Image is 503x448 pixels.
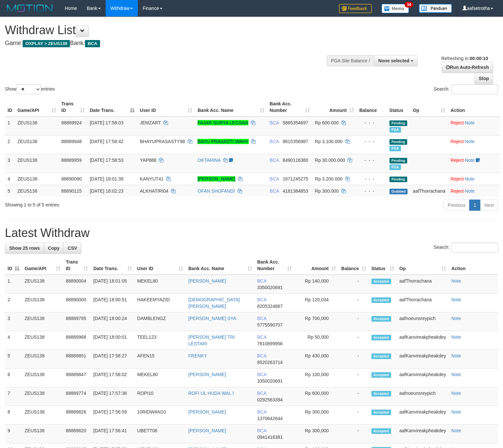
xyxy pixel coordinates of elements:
th: Balance [357,98,387,117]
td: aafKanvireakpheakdey [397,406,449,425]
td: aafKanvireakpheakdey [397,425,449,443]
a: [PERSON_NAME] [188,409,226,415]
h4: Game: Bank: [5,40,329,47]
td: - [339,294,369,312]
td: ZEUS138 [15,185,59,197]
td: 5 [5,185,15,197]
a: 1 [469,200,480,211]
div: PGA Site Balance / [327,55,374,66]
th: Date Trans.: activate to sort column descending [87,98,137,117]
a: Stop [474,73,493,84]
a: Reject [451,139,464,144]
span: [DATE] 17:58:42 [90,139,123,144]
span: BCA [270,139,279,144]
td: 1 [5,117,15,136]
span: BCA [257,372,266,377]
a: Previous [443,200,470,211]
span: 88889959 [61,158,82,163]
th: Amount: activate to sort column ascending [294,256,339,275]
a: Note [451,297,461,302]
span: Copy 8490116380 to clipboard [283,158,308,163]
td: ZEUS138 [22,387,63,406]
span: 88889924 [61,120,82,125]
a: FRENKY [188,353,207,358]
span: Marked by aafmaleo [389,164,401,170]
span: YAP888 [140,158,156,163]
span: Copy 8205324867 to clipboard [257,304,283,309]
td: 88890004 [63,275,91,294]
span: OXPLAY > ZEUS138 [23,40,70,47]
span: [DATE] 18:02:23 [90,188,123,194]
span: Rp 600.000 [315,120,339,125]
td: Rp 50,000 [294,331,339,350]
input: Search: [451,84,498,94]
img: Feedback.jpg [339,4,372,13]
span: Rp 30.000.000 [315,158,345,163]
td: 3 [5,312,22,331]
td: Rp 100,000 [294,369,339,387]
td: - [339,425,369,443]
span: Accepted [371,335,391,340]
td: ZEUS138 [22,331,63,350]
a: OFAN SHOFANDI [198,188,235,194]
span: BCA [257,297,266,302]
span: Copy 3350020691 to clipboard [257,285,283,290]
td: [DATE] 17:56:41 [91,425,135,443]
label: Search: [434,243,498,252]
td: aafThorrachana [397,275,449,294]
span: Rp 300.000 [315,188,339,194]
input: Search: [451,243,498,252]
a: Note [451,334,461,340]
span: BCA [257,409,266,415]
td: 88889774 [63,387,91,406]
span: Copy 0292563394 to clipboard [257,397,283,402]
a: Reject [451,176,464,181]
td: - [339,275,369,294]
select: Showentries [16,84,41,94]
td: - [339,331,369,350]
td: DAMBLENGZ [135,312,186,331]
th: Bank Acc. Name: activate to sort column ascending [186,256,255,275]
a: [PERSON_NAME] [188,428,226,433]
td: aafKanvireakpheakdey [397,331,449,350]
th: ID [5,98,15,117]
td: · [448,154,500,173]
span: Copy 7610899956 to clipboard [257,341,283,346]
td: 1 [5,275,22,294]
td: ZEUS138 [15,173,59,185]
th: Op: activate to sort column ascending [397,256,449,275]
span: Show 25 rows [9,245,40,251]
span: BCA [257,334,266,340]
a: BAYU PRASASTI WAHY [198,139,248,144]
span: BCA [270,176,279,181]
td: aafnoeunsreypich [397,387,449,406]
span: Grabbed [389,189,408,194]
span: Pending [389,158,407,163]
a: Note [465,120,475,125]
span: 88890090 [61,176,82,181]
th: Action [449,256,498,275]
td: 2 [5,294,22,312]
span: Accepted [371,391,391,396]
span: Pending [389,139,407,145]
a: [PERSON_NAME] SYA [188,316,236,321]
span: [DATE] 17:58:53 [90,158,123,163]
span: BCA [257,428,266,433]
th: Bank Acc. Number: activate to sort column ascending [267,98,312,117]
span: Copy 8520263714 to clipboard [257,360,283,365]
a: Note [451,353,461,358]
a: Run Auto-Refresh [442,62,493,73]
a: Note [465,158,475,163]
td: ZEUS138 [15,117,59,136]
a: Note [451,278,461,284]
a: [DEMOGRAPHIC_DATA][PERSON_NAME] [188,297,240,309]
span: Accepted [371,316,391,322]
span: CSV [68,245,77,251]
label: Search: [434,84,498,94]
td: [DATE] 18:00:24 [91,312,135,331]
span: [DATE] 18:01:39 [90,176,123,181]
span: Refreshing in: [441,56,488,61]
th: Action [448,98,500,117]
td: 10RIDWAN10 [135,406,186,425]
span: Pending [389,177,407,182]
